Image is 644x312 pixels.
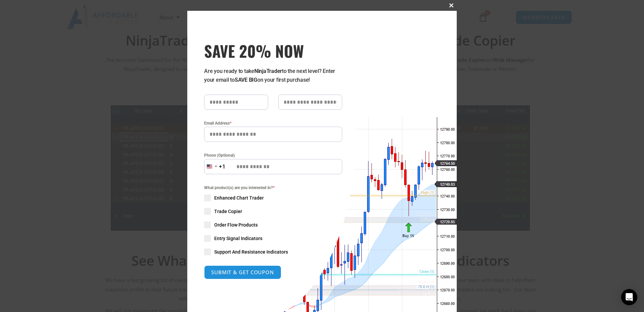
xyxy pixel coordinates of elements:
[204,120,342,127] label: Email Address
[204,235,342,242] label: Entry Signal Indicators
[204,265,281,279] button: SUBMIT & GET COUPON
[214,249,288,255] span: Support And Resistance Indicators
[204,208,342,215] label: Trade Copier
[214,235,262,242] span: Entry Signal Indicators
[204,249,342,255] label: Support And Resistance Indicators
[214,208,242,215] span: Trade Copier
[204,159,226,174] button: Selected country
[214,222,258,228] span: Order Flow Products
[621,289,637,305] div: Open Intercom Messenger
[254,68,282,74] strong: NinjaTrader
[214,194,264,201] span: Enhanced Chart Trader
[204,222,342,228] label: Order Flow Products
[204,184,342,191] span: What product(s) are you interested in?
[204,41,342,60] h3: SAVE 20% NOW
[204,152,342,159] label: Phone (Optional)
[235,77,257,83] strong: SAVE BIG
[204,67,342,84] p: Are you ready to take to the next level? Enter your email to on your first purchase!
[219,162,226,171] div: +1
[204,194,342,201] label: Enhanced Chart Trader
